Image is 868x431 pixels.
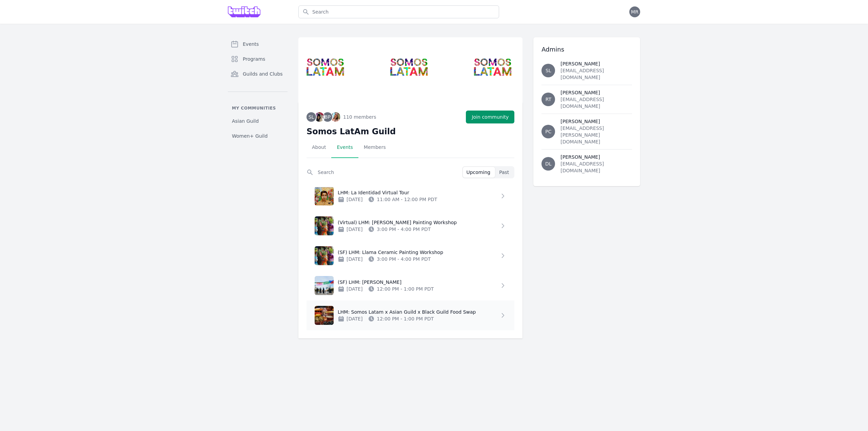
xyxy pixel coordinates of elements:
div: [DATE] [338,315,362,322]
div: 3:00 PM - 4:00 PM PDT [362,226,431,233]
a: About [307,137,331,158]
a: LHM: Somos Latam x Asian Guild x Black Guild Food Swap[DATE]12:00 PM - 1:00 PM PDT [307,300,514,330]
p: (SF) LHM: [PERSON_NAME] [338,279,499,286]
div: [PERSON_NAME] [560,154,632,160]
div: 3:00 PM - 4:00 PM PDT [362,256,431,262]
h3: Admins [541,45,632,54]
span: PC [545,129,551,134]
div: [DATE] [338,286,362,292]
div: [EMAIL_ADDRESS][DOMAIN_NAME] [560,67,632,81]
div: 12:00 PM - 1:00 PM PDT [362,286,434,292]
div: [EMAIL_ADDRESS][DOMAIN_NAME] [560,160,632,174]
span: Asian Guild [232,118,259,124]
span: Past [499,169,509,176]
button: Join community [466,111,514,123]
a: Events [228,37,288,51]
span: MR [631,9,638,14]
div: [DATE] [338,256,362,262]
span: 110 members [343,114,376,120]
span: RT [546,97,551,102]
div: [DATE] [338,226,362,233]
a: (SF) LHM: Llama Ceramic Painting Workshop[DATE]3:00 PM - 4:00 PM PDT [307,241,514,271]
span: Guilds and Clubs [243,71,283,77]
a: (SF) LHM: [PERSON_NAME][DATE]12:00 PM - 1:00 PM PDT [307,271,514,300]
div: [PERSON_NAME] [560,60,632,67]
span: BP [324,115,331,119]
div: 12:00 PM - 1:00 PM PDT [362,315,434,322]
button: Upcoming [463,167,495,178]
div: [PERSON_NAME] [560,118,632,125]
div: [EMAIL_ADDRESS][PERSON_NAME][DOMAIN_NAME] [560,125,632,145]
span: Upcoming [466,169,490,176]
a: Women+ Guild [228,130,288,142]
a: Members [358,137,391,158]
div: 11:00 AM - 12:00 PM PDT [362,196,437,203]
p: (SF) LHM: Llama Ceramic Painting Workshop [338,249,499,256]
button: Past [496,167,514,178]
a: (Virtual) LHM: [PERSON_NAME] Painting Workshop[DATE]3:00 PM - 4:00 PM PDT [307,211,514,241]
a: Events [331,137,358,158]
span: Events [243,41,259,47]
a: LHM: La Identidad Virtual Tour[DATE]11:00 AM - 12:00 PM PDT [307,181,514,211]
input: Search [307,166,462,178]
nav: Sidebar [228,37,288,142]
span: SL [546,68,551,73]
img: Grove [228,6,260,17]
a: Asian Guild [228,115,288,127]
div: [PERSON_NAME] [560,89,632,96]
p: My communities [228,105,288,111]
div: [DATE] [338,196,362,203]
span: Women+ Guild [232,133,268,139]
span: Programs [243,56,265,62]
p: LHM: Somos Latam x Asian Guild x Black Guild Food Swap [338,309,499,315]
div: [EMAIL_ADDRESS][DOMAIN_NAME] [560,96,632,110]
a: Programs [228,52,288,66]
p: (Virtual) LHM: [PERSON_NAME] Painting Workshop [338,219,499,226]
p: LHM: La Identidad Virtual Tour [338,189,499,196]
button: MR [629,6,640,17]
a: Guilds and Clubs [228,67,288,81]
input: Search [298,5,499,18]
span: DL [545,161,552,166]
span: SL [309,115,314,119]
h2: Somos LatAm Guild [307,126,514,137]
